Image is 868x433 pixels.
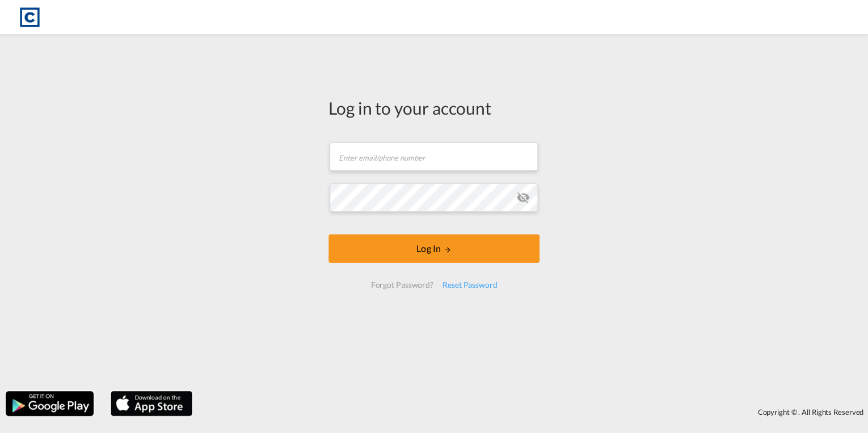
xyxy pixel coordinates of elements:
[198,402,868,422] div: Copyright © . All Rights Reserved
[438,275,502,295] div: Reset Password
[5,390,95,417] img: google.png
[516,191,530,204] md-icon: icon-eye-off
[328,234,540,263] button: LOGIN
[328,96,540,120] div: Log in to your account
[17,5,43,30] img: 1fdb9190129311efbfaf67cbb4249bed.jpeg
[366,275,437,295] div: Forgot Password?
[330,142,538,171] input: Enter email/phone number
[109,390,193,417] img: apple.png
